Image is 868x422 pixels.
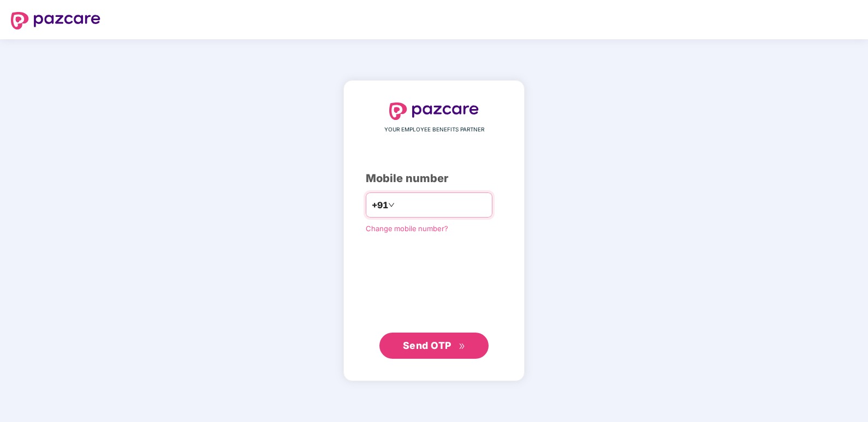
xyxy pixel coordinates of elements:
[403,340,451,351] span: Send OTP
[372,198,388,212] span: +91
[11,12,100,29] img: logo
[388,202,395,208] span: down
[384,125,484,134] span: YOUR EMPLOYEE BENEFITS PARTNER
[389,103,479,120] img: logo
[459,343,466,350] span: double-right
[366,224,448,233] a: Change mobile number?
[379,333,489,359] button: Send OTPdouble-right
[366,170,502,187] div: Mobile number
